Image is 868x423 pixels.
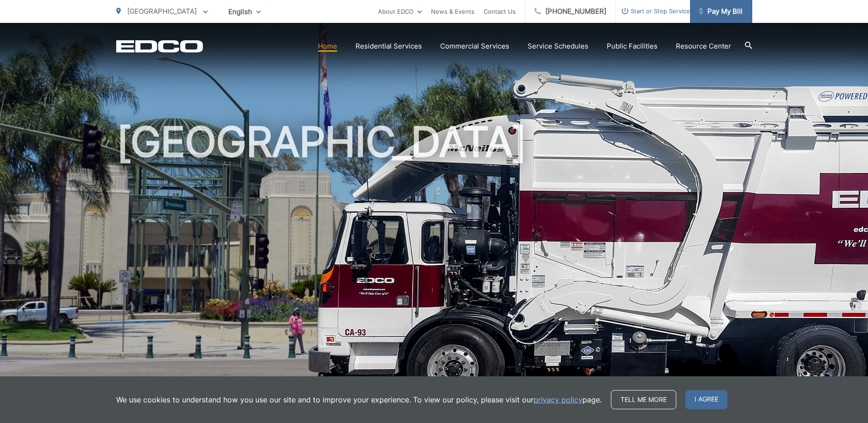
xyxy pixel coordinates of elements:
a: About EDCO [378,6,422,17]
a: Contact Us [484,6,516,17]
a: Commercial Services [440,41,509,52]
span: English [221,4,268,20]
a: privacy policy [534,394,582,405]
span: [GEOGRAPHIC_DATA] [127,7,197,16]
a: EDCD logo. Return to the homepage. [116,40,203,53]
a: News & Events [431,6,474,17]
a: Public Facilities [607,41,658,52]
span: I agree [685,390,728,409]
span: Pay My Bill [699,6,743,17]
p: We use cookies to understand how you use our site and to improve your experience. To view our pol... [116,394,602,405]
h1: [GEOGRAPHIC_DATA] [116,119,752,409]
a: Resource Center [676,41,731,52]
a: Tell me more [611,390,676,409]
a: Residential Services [356,41,422,52]
a: Service Schedules [528,41,588,52]
a: Home [318,41,337,52]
